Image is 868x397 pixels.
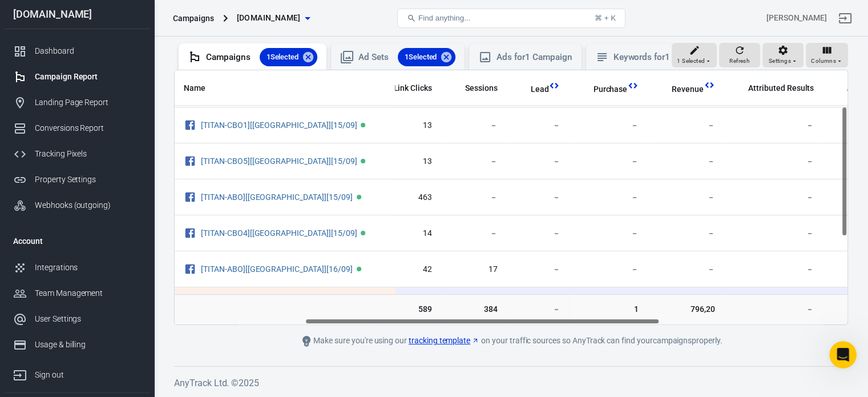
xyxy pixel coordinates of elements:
[4,141,150,167] a: Tracking Pixels
[35,287,141,299] div: Team Management
[35,122,141,134] div: Conversions Report
[35,313,141,325] div: User Settings
[35,174,141,186] div: Property Settings
[766,12,827,24] div: Account id: 4UGDXuEy
[232,7,314,29] button: [DOMAIN_NAME]
[4,280,150,306] a: Team Management
[173,13,214,24] div: Campaigns
[35,199,141,211] div: Webhooks (outgoing)
[358,48,455,66] div: Ad Sets
[4,115,150,141] a: Conversions Report
[35,262,141,274] div: Integrations
[4,38,150,64] a: Dashboard
[829,341,857,368] iframe: Intercom live chat
[4,9,150,19] div: [DOMAIN_NAME]
[4,332,150,358] a: Usage & billing
[398,48,456,66] div: 1Selected
[260,51,306,63] span: 1 Selected
[35,71,141,83] div: Campaign Report
[206,48,317,66] div: Campaigns
[613,51,712,63] div: Keywords for 1 Campaign
[35,45,141,57] div: Dashboard
[4,227,150,255] li: Account
[35,148,141,160] div: Tracking Pixels
[260,48,318,66] div: 1Selected
[35,369,141,381] div: Sign out
[4,306,150,332] a: User Settings
[174,376,848,390] h6: AnyTrack Ltd. © 2025
[496,51,572,63] div: Ads for 1 Campaign
[237,11,301,25] span: bdcnews.site
[4,167,150,193] a: Property Settings
[409,335,479,347] a: tracking template
[4,255,150,280] a: Integrations
[255,334,768,348] div: Make sure you're using our on your traffic sources so AnyTrack can find your campaigns properly.
[672,43,717,68] button: 1 Selected
[831,5,859,32] a: Sign out
[806,43,848,68] button: Columns
[595,14,616,22] div: ⌘ + K
[418,14,470,22] span: Find anything...
[35,97,141,109] div: Landing Page Report
[811,56,836,66] span: Columns
[769,56,791,66] span: Settings
[729,56,750,66] span: Refresh
[719,43,760,68] button: Refresh
[4,193,150,218] a: Webhooks (outgoing)
[4,358,150,388] a: Sign out
[4,64,150,90] a: Campaign Report
[4,90,150,115] a: Landing Page Report
[35,339,141,351] div: Usage & billing
[677,56,705,66] span: 1 Selected
[398,51,444,63] span: 1 Selected
[762,43,804,68] button: Settings
[397,9,625,28] button: Find anything...⌘ + K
